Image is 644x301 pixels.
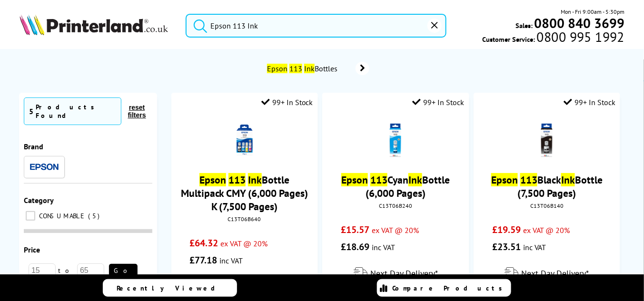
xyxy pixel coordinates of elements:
mark: Ink [304,64,315,73]
span: Compare Products [393,284,508,292]
span: ex VAT @ 20% [372,225,419,235]
span: Bottles [266,64,342,73]
input: CONSUMABLE 5 [26,211,35,221]
span: £19.59 [492,223,521,236]
span: to [56,266,77,275]
div: modal_delivery [176,273,313,300]
a: Recently Viewed [103,279,237,297]
span: Next Day Delivery* [522,268,589,279]
span: 5 [29,107,33,116]
span: £64.32 [189,237,218,249]
img: Epson-C13T06B240-Cyan-Small.gif [379,124,412,157]
img: Epson [30,164,59,171]
a: Epson 113 InkBottles [266,62,369,75]
span: Recently Viewed [117,284,225,292]
div: Products Found [36,103,116,120]
a: Printerland Logo [20,14,174,37]
span: ex VAT @ 20% [523,225,570,235]
mark: Ink [248,173,262,186]
mark: Ink [561,173,575,186]
mark: Epson [491,173,518,186]
span: Sales: [515,21,533,30]
span: Next Day Delivery* [370,268,438,279]
mark: Epson [341,173,368,186]
mark: 113 [370,173,387,186]
span: ex VAT @ 20% [220,239,268,248]
span: 5 [88,212,102,220]
div: 99+ In Stock [413,97,465,107]
button: Go [109,264,138,277]
mark: Epson [267,64,287,73]
span: Brand [24,142,43,151]
b: 0800 840 3699 [534,14,624,32]
mark: Ink [408,173,422,186]
span: £23.51 [492,241,521,253]
span: inc VAT [372,243,395,252]
div: modal_delivery [327,260,464,287]
input: 65 [77,263,104,278]
span: CONSUMABLE [37,212,87,220]
mark: 113 [289,64,302,73]
img: Epson-C13T06B140-Black-Small.gif [530,124,564,157]
span: Mon - Fri 9:00am - 5:30pm [561,7,624,16]
div: 99+ In Stock [261,97,313,107]
img: Printerland Logo [20,14,168,35]
span: £77.18 [189,254,217,266]
button: reset filters [121,103,152,119]
span: Category [24,195,54,205]
span: £18.69 [341,241,369,253]
div: C13T06B140 [481,202,613,209]
img: epson-113-ink-value-pack-new-small.png [228,124,261,157]
div: modal_delivery [478,260,615,287]
mark: 113 [228,173,246,186]
a: Epson 113CyanInkBottle (6,000 Pages) [341,173,450,200]
div: 99+ In Stock [564,97,615,107]
input: Search product or brand [186,14,447,38]
mark: Epson [199,173,226,186]
span: inc VAT [219,256,243,265]
div: C13T06B240 [329,202,462,209]
span: inc VAT [523,243,546,252]
mark: 113 [520,173,537,186]
span: Customer Service: [483,32,624,44]
div: C13T06B640 [178,215,311,223]
a: Epson 113BlackInkBottle (7,500 Pages) [491,173,603,200]
span: 0800 995 1992 [535,32,624,41]
span: £15.57 [341,223,369,236]
input: 15 [29,263,56,278]
a: Epson 113 InkBottle Multipack CMY (6,000 Pages) K (7,500 Pages) [181,173,308,213]
span: Price [24,245,40,254]
a: Compare Products [377,279,511,297]
a: 0800 840 3699 [533,19,624,28]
